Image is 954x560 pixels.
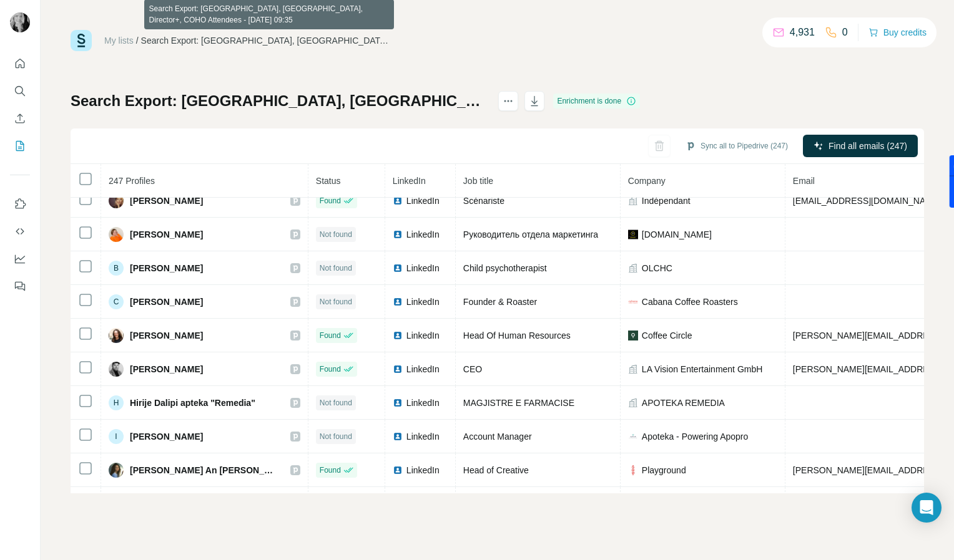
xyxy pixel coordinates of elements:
span: MAGJISTRE E FARMACISE [463,398,574,408]
span: Head of Creative [463,465,529,475]
img: LinkedIn logo [393,398,403,408]
img: LinkedIn logo [393,465,403,475]
button: actions [498,91,518,111]
a: My lists [104,36,134,46]
img: Surfe Logo [71,30,92,51]
img: company-logo [628,465,638,475]
span: 247 Profiles [109,176,155,186]
span: LinkedIn [406,262,440,274]
img: LinkedIn logo [393,196,403,206]
span: [PERSON_NAME] [130,363,203,375]
span: Coffee Circle [642,329,692,342]
span: Company [628,176,666,186]
span: [DOMAIN_NAME] [642,228,712,241]
span: Not found [320,229,352,240]
button: Buy credits [868,24,927,41]
span: Found [320,364,341,375]
span: Not found [320,263,352,274]
img: LinkedIn logo [393,364,403,374]
span: Job title [463,176,493,186]
div: H [109,395,124,410]
button: Search [10,80,30,102]
span: Scénariste [463,196,504,206]
button: Dashboard [10,248,30,270]
span: LinkedIn [406,397,440,409]
div: Open Intercom Messenger [912,493,942,523]
button: Enrich CSV [10,107,30,130]
span: Status [316,176,341,186]
span: [PERSON_NAME] [130,195,203,207]
button: Quick start [10,52,30,75]
p: 0 [842,25,848,40]
span: Not found [320,397,352,408]
li: / [136,34,139,47]
img: LinkedIn logo [393,263,403,273]
img: company-logo [628,229,638,239]
span: [PERSON_NAME] An [PERSON_NAME] [130,464,278,476]
span: Cabana Coffee Roasters [642,296,738,308]
div: Enrichment is done [553,94,640,109]
span: [PERSON_NAME] [130,296,203,308]
img: Avatar [109,227,124,242]
span: Found [320,330,341,341]
h1: Search Export: [GEOGRAPHIC_DATA], [GEOGRAPHIC_DATA], Director+, COHO Attendees - [DATE] 09:35 [71,91,487,111]
div: Search Export: [GEOGRAPHIC_DATA], [GEOGRAPHIC_DATA], Director+, COHO Attendees - [DATE] 09:35 [141,34,391,47]
img: Avatar [109,193,124,208]
span: Account Manager [463,432,532,442]
span: LinkedIn [406,329,440,342]
img: company-logo [628,432,638,442]
span: [PERSON_NAME] [130,430,203,443]
span: Hirije Dalipi apteka "Remedia" [130,397,255,409]
span: Not found [320,431,352,442]
p: 4,931 [790,25,815,40]
span: Founder & Roaster [463,297,537,307]
img: LinkedIn logo [393,229,403,239]
button: Use Surfe on LinkedIn [10,193,30,215]
span: Not found [320,296,352,307]
div: B [109,261,124,276]
img: company-logo [628,297,638,307]
div: C [109,294,124,309]
span: [EMAIL_ADDRESS][DOMAIN_NAME] [793,196,941,206]
span: Found [320,465,341,476]
span: Руководитель отдела маркетинга [463,229,598,239]
span: Child psychotherapist [463,263,547,273]
button: Feedback [10,275,30,297]
span: LinkedIn [393,176,426,186]
img: Avatar [109,463,124,478]
span: LinkedIn [406,363,440,375]
span: Head Of Human Resources [463,331,571,340]
span: OLCHC [642,262,672,274]
button: Find all emails (247) [803,135,918,157]
span: Find all emails (247) [829,140,907,152]
img: LinkedIn logo [393,297,403,307]
img: Avatar [109,328,124,343]
span: [PERSON_NAME] [130,329,203,342]
span: LinkedIn [406,195,440,207]
span: LinkedIn [406,464,440,476]
span: LA Vision Entertainment GmbH [642,363,763,375]
span: LinkedIn [406,296,440,308]
img: LinkedIn logo [393,432,403,442]
img: company-logo [628,331,638,340]
span: Playground [642,464,686,476]
span: Email [793,176,815,186]
button: Sync all to Pipedrive (247) [677,137,797,155]
span: Found [320,195,341,206]
span: APOTEKA REMEDIA [642,397,725,409]
span: Apoteka - Powering Apopro [642,430,748,443]
span: [PERSON_NAME] [130,228,203,241]
span: Indépendant [642,195,691,207]
span: CEO [463,364,482,374]
span: [PERSON_NAME] [130,262,203,274]
span: LinkedIn [406,430,440,443]
button: My lists [10,135,30,157]
span: LinkedIn [406,228,440,241]
button: Use Surfe API [10,220,30,243]
img: Avatar [10,12,30,32]
img: Avatar [109,362,124,377]
img: LinkedIn logo [393,331,403,340]
div: I [109,429,124,444]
